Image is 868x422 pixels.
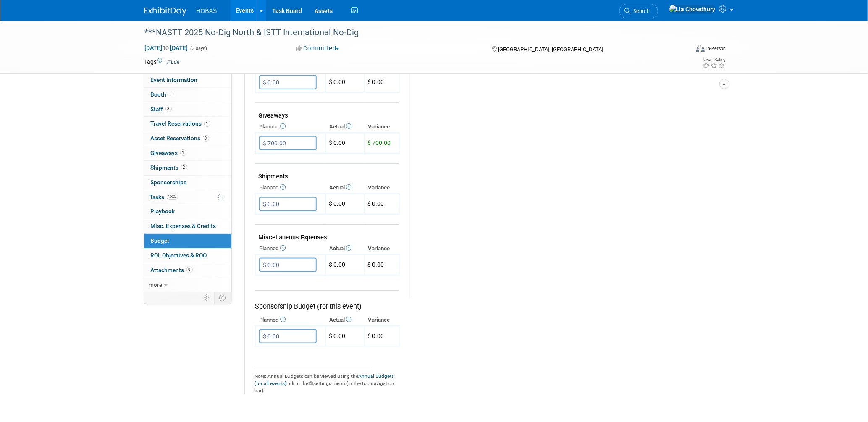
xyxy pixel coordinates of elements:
[167,194,178,200] span: 23%
[255,291,399,312] div: Sponsorship Budget (for this event)
[669,5,716,14] img: Lia Chowdhury
[200,292,215,303] td: Personalize Event Tab Strip
[144,7,186,16] img: ExhibitDay
[144,219,231,233] a: Misc. Expenses & Credits
[144,278,231,292] a: more
[255,225,399,243] td: Miscellaneous Expenses
[368,79,384,85] span: $ 0.00
[180,149,186,156] span: 1
[364,243,399,254] th: Variance
[151,267,193,273] span: Attachments
[151,179,187,186] span: Sponsorships
[181,164,187,170] span: 2
[703,58,725,62] div: Event Rating
[364,314,399,326] th: Variance
[197,8,217,14] span: HOBAS
[368,261,384,268] span: $ 0.00
[255,103,399,121] td: Giveaways
[255,362,400,369] div: _______________________________________________________
[170,92,175,97] i: Booth reservation complete
[640,44,726,56] div: Event Format
[166,59,180,65] a: Edit
[151,135,209,142] span: Asset Reservations
[498,46,603,52] span: [GEOGRAPHIC_DATA], [GEOGRAPHIC_DATA]
[696,45,705,52] img: Format-Inperson.png
[151,237,170,244] span: Budget
[325,326,364,347] td: $ 0.00
[325,255,364,275] td: $ 0.00
[150,194,178,200] span: Tasks
[151,120,210,127] span: Travel Reservations
[364,182,399,194] th: Variance
[151,208,175,215] span: Playbook
[144,44,189,52] span: [DATE] [DATE]
[325,133,364,154] td: $ 0.00
[325,72,364,93] td: $ 0.00
[151,106,172,113] span: Staff
[165,106,172,112] span: 8
[151,76,198,83] span: Event Information
[368,139,391,146] span: $ 700.00
[144,146,231,160] a: Giveaways1
[144,117,231,131] a: Travel Reservations1
[144,234,231,248] a: Budget
[368,200,384,207] span: $ 0.00
[325,194,364,215] td: $ 0.00
[144,249,231,263] a: ROI, Objectives & ROO
[255,121,325,133] th: Planned
[151,149,186,156] span: Giveaways
[619,4,658,18] a: Search
[631,8,650,14] span: Search
[144,176,231,190] a: Sponsorships
[144,58,180,66] td: Tags
[325,243,364,254] th: Actual
[144,73,231,87] a: Event Information
[144,190,231,204] a: Tasks23%
[364,121,399,133] th: Variance
[151,223,216,229] span: Misc. Expenses & Credits
[144,102,231,117] a: Staff8
[144,263,231,278] a: Attachments9
[163,45,170,51] span: to
[255,182,325,194] th: Planned
[144,204,231,219] a: Playbook
[325,121,364,133] th: Actual
[255,243,325,254] th: Planned
[325,182,364,194] th: Actual
[144,131,231,146] a: Asset Reservations3
[186,267,193,273] span: 9
[255,314,325,326] th: Planned
[144,88,231,102] a: Booth
[151,164,187,171] span: Shipments
[190,46,207,51] span: (3 days)
[144,161,231,175] a: Shipments2
[151,91,176,98] span: Booth
[706,45,726,52] div: In-Person
[204,121,210,127] span: 1
[368,333,384,339] span: $ 0.00
[255,369,400,394] div: Note: Annual Budgets can be viewed using the link in the settings menu (in the top navigation bar).
[149,281,163,288] span: more
[203,135,209,142] span: 3
[325,314,364,326] th: Actual
[255,164,399,182] td: Shipments
[293,44,343,53] button: Committed
[151,252,207,259] span: ROI, Objectives & ROO
[214,292,231,303] td: Toggle Event Tabs
[142,25,677,40] div: ***NASTT 2025 No-Dig North & ISTT International No-Dig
